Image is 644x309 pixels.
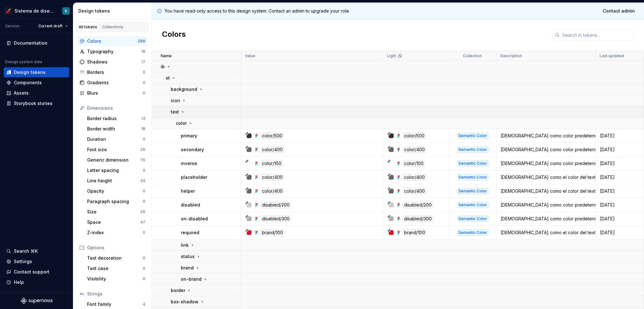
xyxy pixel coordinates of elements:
[181,202,200,208] p: disabled
[14,100,53,107] div: Storybook stories
[143,80,145,85] div: 0
[402,215,433,222] div: disabled/300
[143,91,145,96] div: 0
[1,4,72,18] button: Sistema de diseño IberiaD
[87,301,143,307] div: Font family
[181,242,189,248] p: link
[14,69,46,75] div: Design tokens
[5,59,42,64] div: Design system data
[181,253,195,260] p: status
[14,8,55,14] div: Sistema de diseño Iberia
[402,201,433,208] div: disabled/200
[14,40,47,46] div: Documentation
[38,24,63,29] span: Current draft
[560,29,634,41] input: Search in tokens...
[161,63,165,70] p: ib
[181,133,197,139] p: primary
[171,287,185,294] p: border
[143,137,145,142] div: 0
[143,230,145,235] div: 0
[600,53,624,58] p: Last updated
[4,98,69,108] a: Storybook stories
[181,276,202,282] p: on-brand
[77,88,148,98] a: Blurs0
[138,39,145,44] div: 299
[166,75,170,81] p: st
[497,133,595,139] div: [DEMOGRAPHIC_DATA] como color predeterminado en textos principales o de mayor énfasis.
[457,202,488,208] div: Semantic Color
[181,174,207,180] p: placeholder
[87,90,143,96] div: Blurs
[143,302,145,307] div: 4
[497,216,595,222] div: [DEMOGRAPHIC_DATA] como color predeterminado en textos que se colocan sobre fondos de color disab...
[161,53,172,58] p: Name
[141,49,145,54] div: 19
[387,53,396,58] p: Light
[77,36,148,46] a: Colors299
[181,216,208,222] p: on-disabled
[181,229,199,236] p: required
[140,147,145,152] div: 29
[457,216,488,222] div: Semantic Color
[140,157,145,163] div: 76
[77,78,148,88] a: Gradients0
[143,276,145,281] div: 0
[87,146,140,153] div: Font size
[143,168,145,173] div: 0
[181,146,204,153] p: secondary
[457,229,488,236] div: Semantic Color
[85,207,148,217] a: Size29
[457,188,488,194] div: Semantic Color
[4,267,69,277] button: Contact support
[402,132,426,139] div: color/500
[85,176,148,186] a: Line height24
[85,155,148,165] a: Generic dimension76
[596,202,643,208] div: [DATE]
[596,174,643,180] div: [DATE]
[87,276,143,282] div: Visibility
[497,229,595,236] div: [DEMOGRAPHIC_DATA] como el color del texto que indica que se requiere una acción o información de...
[171,86,197,92] p: background
[65,8,67,14] div: D
[87,219,140,225] div: Space
[87,167,143,174] div: Letter spacing
[164,8,350,14] p: You have read-only access to this design system. Contact an admin to upgrade your role.
[402,146,426,153] div: color/400
[162,29,186,41] h2: Colors
[36,22,70,30] button: Current draft
[87,157,140,163] div: Generic dimension
[102,25,123,30] div: Collections
[260,188,284,195] div: color/400
[596,216,643,222] div: [DATE]
[143,266,145,271] div: 0
[181,188,195,194] p: helper
[85,113,148,124] a: Border radius13
[79,25,97,30] div: All tokens
[77,57,148,67] a: Shadows17
[21,298,52,304] a: Supernova Logo
[181,265,194,271] p: brand
[85,263,148,273] a: Text case0
[176,120,187,126] p: color
[85,134,148,144] a: Duration0
[143,189,145,194] div: 0
[4,88,69,98] a: Assets
[85,228,148,238] a: Z-index0
[402,188,426,195] div: color/400
[87,209,140,215] div: Size
[4,257,69,267] a: Settings
[497,174,595,180] div: [DEMOGRAPHIC_DATA] como el color del texto que sirve como marcador de posición, como dentro de un...
[4,78,69,88] a: Components
[140,209,145,214] div: 29
[85,145,148,155] a: Font size29
[87,69,143,75] div: Borders
[171,109,179,115] p: text
[14,80,42,86] div: Components
[140,220,145,225] div: 47
[457,160,488,167] div: Semantic Color
[260,132,284,139] div: color/500
[260,201,291,208] div: disabled/200
[141,116,145,121] div: 13
[14,269,49,275] div: Contact support
[87,126,141,132] div: Border width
